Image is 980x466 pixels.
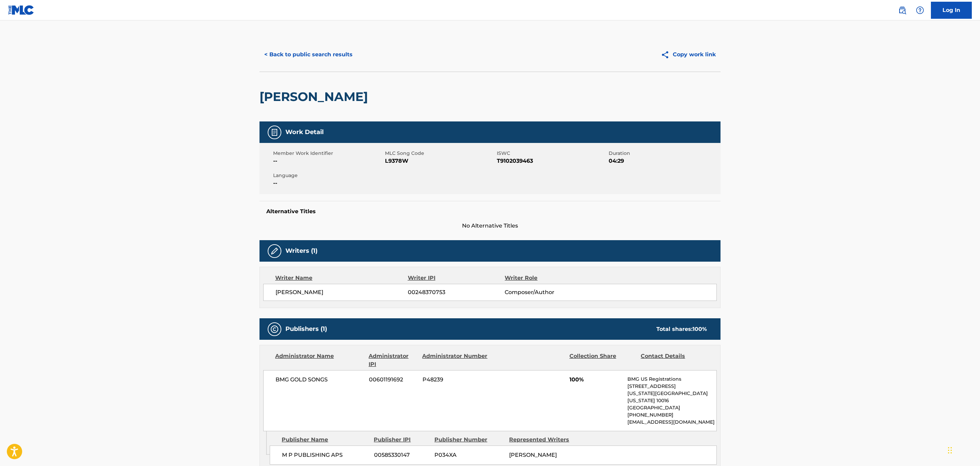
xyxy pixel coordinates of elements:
[898,6,906,14] img: search
[385,157,495,165] span: L9378W
[505,288,593,296] span: Composer/Author
[509,452,557,458] span: [PERSON_NAME]
[627,419,716,426] p: [EMAIL_ADDRESS][DOMAIN_NAME]
[497,150,607,157] span: ISWC
[285,247,317,255] h5: Writers (1)
[916,6,924,14] img: help
[369,376,417,384] span: 00601191692
[913,3,927,17] div: Help
[434,436,504,444] div: Publisher Number
[641,352,707,368] div: Contact Details
[266,208,714,215] h5: Alternative Titles
[275,352,363,368] div: Administrator Name
[273,150,383,157] span: Member Work Identifier
[627,390,716,404] p: [US_STATE][GEOGRAPHIC_DATA][US_STATE] 10016
[270,128,279,136] img: Work Detail
[609,157,719,165] span: 04:29
[259,222,721,230] span: No Alternative Titles
[374,451,429,459] span: 00585330147
[656,46,721,63] button: Copy work link
[275,274,408,282] div: Writer Name
[569,352,636,368] div: Collection Share
[627,383,716,390] p: [STREET_ADDRESS]
[948,440,952,461] div: Drag
[661,50,673,59] img: Copy work link
[273,172,383,179] span: Language
[276,376,364,384] span: BMG GOLD SONGS
[282,451,369,459] span: M P PUBLISHING APS
[946,433,980,466] iframe: Chat Widget
[270,247,279,255] img: Writers
[609,150,719,157] span: Duration
[385,150,495,157] span: MLC Song Code
[273,179,383,187] span: --
[627,404,716,411] p: [GEOGRAPHIC_DATA]
[434,451,504,459] span: P034XA
[422,376,489,384] span: P48239
[369,352,417,368] div: Administrator IPI
[374,436,429,444] div: Publisher IPI
[285,128,324,136] h5: Work Detail
[276,288,408,296] span: [PERSON_NAME]
[282,436,369,444] div: Publisher Name
[273,157,383,165] span: --
[285,325,327,333] h5: Publishers (1)
[505,274,593,282] div: Writer Role
[931,2,972,19] a: Log In
[895,3,909,17] a: Public Search
[259,46,357,63] button: < Back to public search results
[408,288,505,296] span: 00248370753
[8,5,34,15] img: MLC Logo
[693,326,707,332] span: 100 %
[422,352,488,368] div: Administrator Number
[408,274,505,282] div: Writer IPI
[569,376,622,384] span: 100%
[627,376,716,383] p: BMG US Registrations
[509,436,579,444] div: Represented Writers
[259,89,371,104] h2: [PERSON_NAME]
[627,411,716,419] p: [PHONE_NUMBER]
[656,325,707,333] div: Total shares:
[270,325,279,333] img: Publishers
[497,157,607,165] span: T9102039463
